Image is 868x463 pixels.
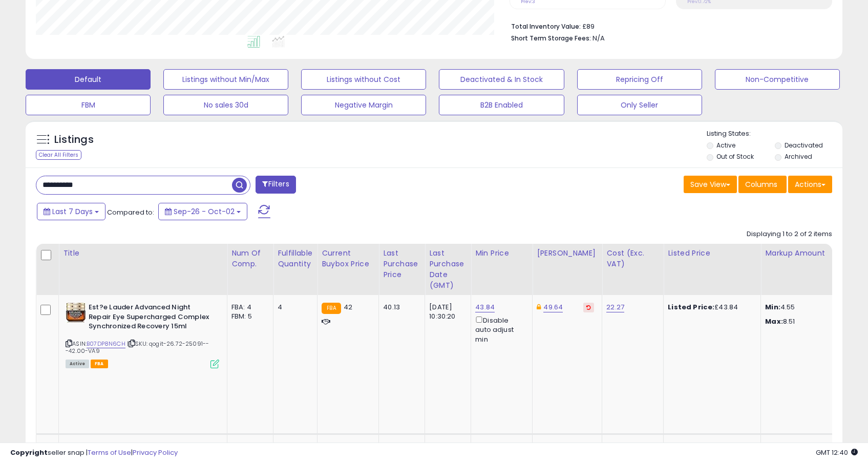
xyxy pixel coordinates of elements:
button: Listings without Cost [301,69,426,90]
div: [DATE] 10:30:20 [429,303,463,321]
button: Actions [788,176,832,193]
button: Only Seller [577,95,702,115]
a: B07DP8N6CH [87,340,125,348]
button: Deactivated & In Stock [439,69,564,90]
p: 4.55 [765,303,850,312]
button: Repricing Off [577,69,702,90]
div: Last Purchase Price [383,248,420,280]
div: 4 [278,303,309,312]
div: Disable auto adjust min [475,314,524,344]
div: Last Purchase Date (GMT) [429,248,467,291]
button: Sep-26 - Oct-02 [158,203,247,220]
div: Cost (Exc. VAT) [606,248,659,269]
button: Save View [684,176,737,193]
span: Columns [745,179,777,190]
div: £43.84 [668,303,753,312]
button: Last 7 Days [37,203,105,220]
button: B2B Enabled [439,95,564,115]
button: FBM [26,95,151,115]
div: Clear All Filters [36,150,81,160]
strong: Min: [765,302,780,312]
strong: Copyright [10,448,48,457]
b: Listed Price: [668,302,714,312]
a: 22.27 [606,302,624,312]
div: Current Buybox Price [322,248,374,269]
div: Min Price [475,248,528,259]
div: FBA: 4 [231,303,265,312]
div: Num of Comp. [231,248,269,269]
span: FBA [91,360,108,368]
span: 2025-10-10 12:40 GMT [816,448,858,457]
a: Terms of Use [88,448,131,457]
button: Default [26,69,151,90]
img: 51HpMjwsdOL._SL40_.jpg [66,303,86,323]
button: Non-Competitive [715,69,840,90]
div: FBM: 5 [231,312,265,321]
a: Privacy Policy [133,448,178,457]
a: 49.64 [543,302,563,312]
label: Archived [785,152,812,161]
span: | SKU: qogit-26.72-25091---42.00-VA9 [66,340,209,355]
button: Columns [738,176,787,193]
div: 40.13 [383,303,417,312]
div: ASIN: [66,303,219,367]
div: Listed Price [668,248,756,259]
span: All listings currently available for purchase on Amazon [66,360,89,368]
span: Last 7 Days [52,206,93,217]
h5: Listings [54,133,94,147]
label: Active [716,141,735,150]
button: Filters [256,176,295,194]
p: 8.51 [765,317,850,326]
label: Out of Stock [716,152,754,161]
span: Compared to: [107,207,154,217]
small: FBA [322,303,341,314]
div: [PERSON_NAME] [537,248,598,259]
button: Negative Margin [301,95,426,115]
span: N/A [592,33,605,43]
label: Deactivated [785,141,823,150]
button: No sales 30d [163,95,288,115]
span: 42 [344,302,352,312]
p: Listing States: [707,129,842,139]
strong: Max: [765,317,783,326]
a: 43.84 [475,302,495,312]
div: seller snap | | [10,448,178,458]
li: £89 [511,19,824,32]
div: Markup Amount [765,248,854,259]
button: Listings without Min/Max [163,69,288,90]
span: Sep-26 - Oct-02 [174,206,235,217]
div: Fulfillable Quantity [278,248,313,269]
div: Displaying 1 to 2 of 2 items [747,229,832,239]
div: Title [63,248,223,259]
b: Short Term Storage Fees: [511,34,591,43]
b: Est?e Lauder Advanced Night Repair Eye Supercharged Complex Synchronized Recovery 15ml [89,303,213,334]
b: Total Inventory Value: [511,22,581,31]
